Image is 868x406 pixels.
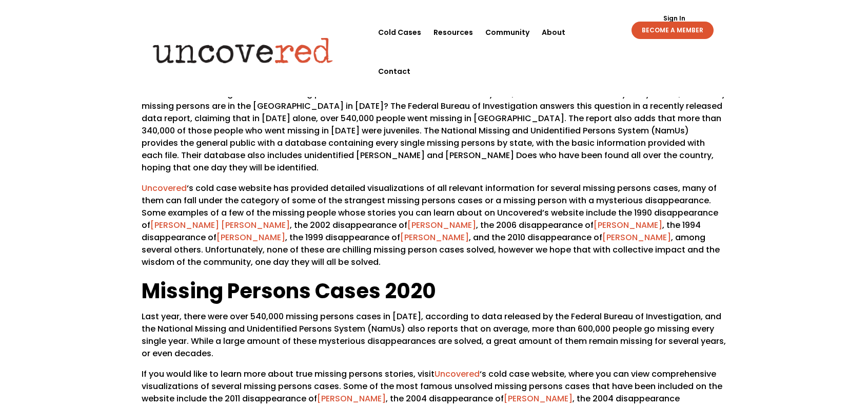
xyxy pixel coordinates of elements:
a: [PERSON_NAME] [216,231,285,243]
a: [PERSON_NAME] [407,219,476,231]
a: [PERSON_NAME] [504,393,573,404]
a: [PERSON_NAME] [594,219,662,231]
span: Last year, there were over 540,000 missing persons cases in [DATE], according to data released by... [142,311,726,359]
a: Contact [378,52,410,91]
img: Uncovered logo [144,30,342,70]
p: ‘s cold case website has provided detailed visualizations of all relevant information for several... [142,182,726,277]
span: Missing Persons Cases 2020 [142,277,436,305]
a: Resources [433,13,473,52]
a: [PERSON_NAME] [317,393,386,404]
a: BECOME A MEMBER [632,22,714,39]
span: People go missing every single day all over the [GEOGRAPHIC_DATA]. Many of these missing people a... [142,75,726,173]
a: Sign In [658,15,691,22]
a: Uncovered [142,182,187,194]
a: [PERSON_NAME] [400,231,469,243]
a: Cold Cases [378,13,421,52]
a: [PERSON_NAME] [PERSON_NAME] [150,219,290,231]
a: Uncovered [435,368,480,380]
a: About [542,13,565,52]
a: Community [485,13,529,52]
a: [PERSON_NAME] [602,231,671,243]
